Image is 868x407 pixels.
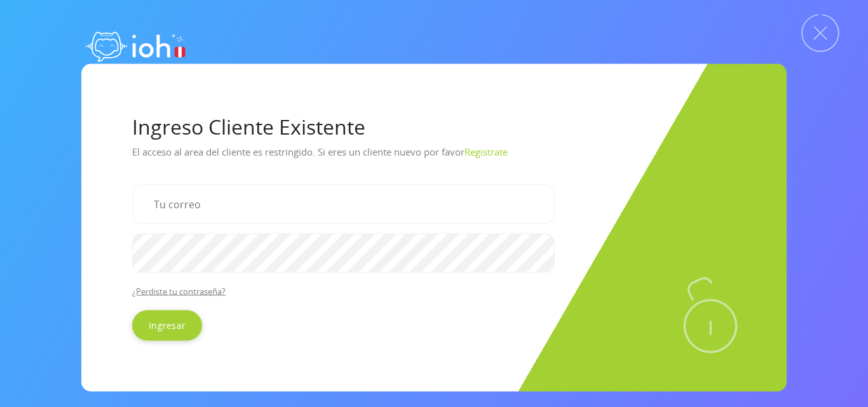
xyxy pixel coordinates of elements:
p: El acceso al area del cliente es restringido. Si eres un cliente nuevo por favor [132,141,736,174]
a: ¿Perdiste tu contraseña? [132,285,226,297]
h1: Ingreso Cliente Existente [132,114,736,138]
input: Tu correo [132,184,555,224]
input: Ingresar [132,310,202,340]
img: Cerrar [801,14,839,52]
a: Registrate [465,145,508,157]
img: logo [81,19,189,70]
